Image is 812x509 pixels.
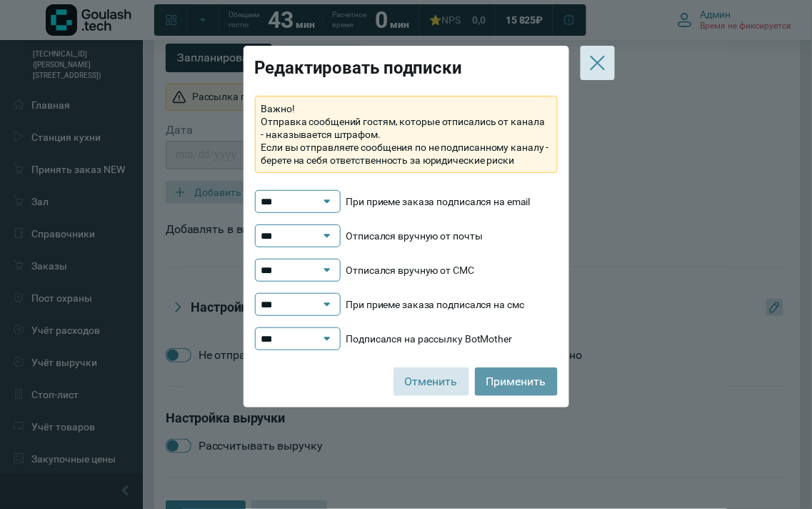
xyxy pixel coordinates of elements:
[405,374,458,390] span: Отменить
[261,102,551,167] span: Важно! Отправка сообщений гостям, которые отписались от канала - наказывается штрафом. Если вы от...
[255,57,558,79] h4: Редактировать подписки
[255,327,558,350] li: Подписался на рассылку BotMother
[486,374,546,390] span: Применить
[255,190,558,213] li: При приеме заказа подписался на email
[255,224,558,247] li: Отписался вручную от почты
[394,367,469,396] button: Отменить
[475,367,558,396] button: Применить
[255,293,558,316] li: При приеме заказа подписался на смс
[255,259,558,282] li: Отписался вручную от СМС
